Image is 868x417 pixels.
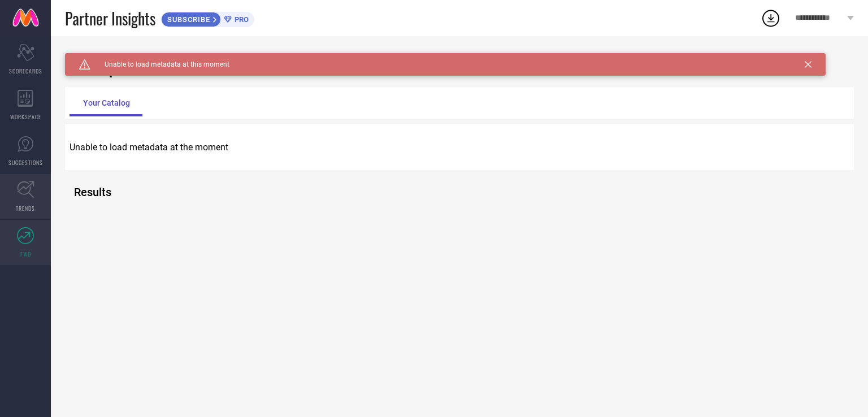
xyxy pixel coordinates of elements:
[162,15,213,24] span: SUBSCRIBE
[90,60,229,68] span: Unable to load metadata at this moment
[161,9,254,27] a: SUBSCRIBEPRO
[8,158,43,167] span: SUGGESTIONS
[761,8,781,28] div: Open download list
[74,185,97,199] h2: Results
[16,204,35,212] span: TRENDS
[10,112,41,121] span: WORKSPACE
[65,7,155,30] span: Partner Insights
[232,15,249,24] span: PRO
[20,250,31,258] span: FWD
[70,89,144,116] div: Your Catalog
[9,67,42,75] span: SCORECARDS
[70,142,849,153] p: Unable to load metadata at the moment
